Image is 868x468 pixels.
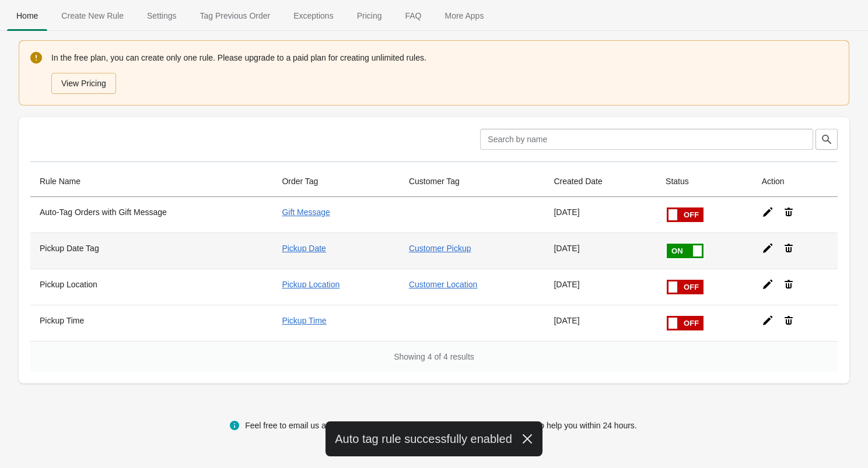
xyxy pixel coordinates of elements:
[325,421,542,456] div: Auto tag rule successfully enabled
[328,421,467,430] a: [EMAIL_ADDRESS][DOMAIN_NAME]
[135,1,188,31] button: Settings
[400,166,545,197] th: Customer Tag
[7,5,47,26] span: Home
[656,166,752,197] th: Status
[409,280,478,289] a: Customer Location
[30,269,272,305] th: Pickup Location
[52,5,133,26] span: Create New Rule
[50,1,135,31] button: Create_New_Rule
[435,5,493,26] span: More Apps
[409,244,471,253] a: Customer Pickup
[282,316,326,325] a: Pickup Time
[544,269,656,305] td: [DATE]
[282,244,325,253] a: Pickup Date
[752,166,838,197] th: Action
[284,5,342,26] span: Exceptions
[282,280,339,289] a: Pickup Location
[30,166,272,197] th: Rule Name
[5,1,50,31] button: Home
[272,166,400,197] th: Order Tag
[480,129,813,150] input: Search by name
[30,197,272,233] th: Auto-Tag Orders with Gift Message
[282,207,330,217] a: Gift Message
[544,233,656,269] td: [DATE]
[138,5,186,26] span: Settings
[348,5,391,26] span: Pricing
[544,305,656,341] td: [DATE]
[191,5,280,26] span: Tag Previous Order
[30,305,272,341] th: Pickup Time
[30,233,272,269] th: Pickup Date Tag
[245,418,637,432] div: Feel free to email us at we will get in touch to help you within 24 hours.
[395,5,430,26] span: FAQ
[30,341,838,372] div: Showing 4 of 4 results
[51,73,116,94] button: View Pricing
[544,197,656,233] td: [DATE]
[51,51,838,95] div: In the free plan, you can create only one rule. Please upgrade to a paid plan for creating unlimi...
[544,166,656,197] th: Created Date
